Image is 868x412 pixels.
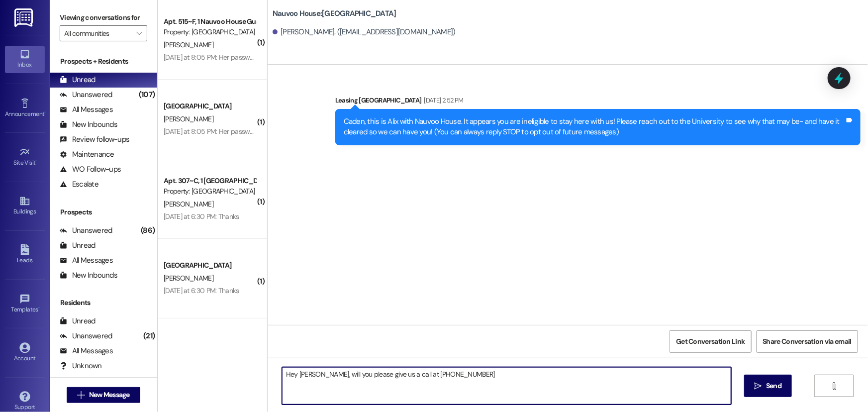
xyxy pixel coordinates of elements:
[60,10,147,25] label: Viewing conversations for
[5,46,45,73] a: Inbox
[164,101,256,111] div: [GEOGRAPHIC_DATA]
[5,241,45,268] a: Leads
[164,27,256,37] div: Property: [GEOGRAPHIC_DATA]
[60,225,112,236] div: Unanswered
[164,114,213,123] span: [PERSON_NAME]
[164,260,256,271] div: [GEOGRAPHIC_DATA]
[60,316,96,326] div: Unread
[60,240,96,251] div: Unread
[344,116,845,138] div: Caden, this is Alix with Nauvoo House. It appears you are ineligible to stay here with us! Please...
[60,134,129,145] div: Review follow-ups
[60,90,112,100] div: Unanswered
[763,336,852,347] span: Share Conversation via email
[164,127,636,136] div: [DATE] at 8:05 PM: Her password is not working... can I pay over the phone? She is in [GEOGRAPHIC...
[164,286,239,295] div: [DATE] at 6:30 PM: Thanks
[164,212,239,221] div: [DATE] at 6:30 PM: Thanks
[50,56,157,67] div: Prospects + Residents
[60,119,117,130] div: New Inbounds
[77,391,85,399] i: 
[5,291,45,317] a: Templates •
[744,375,792,397] button: Send
[273,27,456,37] div: [PERSON_NAME]. ([EMAIL_ADDRESS][DOMAIN_NAME])
[50,207,157,217] div: Prospects
[335,95,861,109] div: Leasing [GEOGRAPHIC_DATA]
[831,382,838,390] i: 
[422,95,464,105] div: [DATE] 2:52 PM
[136,87,157,103] div: (107)
[282,367,731,405] textarea: Hey [PERSON_NAME], will you please give us a call at [PHONE_NUMBER]
[164,176,256,186] div: Apt. 307~C, 1 [GEOGRAPHIC_DATA]
[60,104,113,115] div: All Messages
[138,223,157,238] div: (86)
[164,186,256,197] div: Property: [GEOGRAPHIC_DATA]
[164,200,213,208] span: [PERSON_NAME]
[766,381,781,391] span: Send
[60,149,114,160] div: Maintenance
[44,109,46,116] span: •
[60,346,113,356] div: All Messages
[14,8,35,27] img: ResiDesk Logo
[89,390,130,400] span: New Message
[60,270,117,281] div: New Inbounds
[50,298,157,308] div: Residents
[60,75,96,85] div: Unread
[141,328,157,344] div: (21)
[757,330,858,353] button: Share Conversation via email
[273,8,396,19] b: Nauvoo House: [GEOGRAPHIC_DATA]
[60,179,98,190] div: Escalate
[164,40,213,49] span: [PERSON_NAME]
[136,29,142,37] i: 
[60,331,112,341] div: Unanswered
[36,158,37,165] span: •
[676,336,745,347] span: Get Conversation Link
[755,382,762,390] i: 
[60,361,102,371] div: Unknown
[67,387,140,403] button: New Message
[164,53,636,62] div: [DATE] at 8:05 PM: Her password is not working... can I pay over the phone? She is in [GEOGRAPHIC...
[670,330,751,353] button: Get Conversation Link
[60,255,113,266] div: All Messages
[5,193,45,219] a: Buildings
[38,305,40,311] span: •
[164,16,256,27] div: Apt. 515~F, 1 Nauvoo House Guarantors
[164,340,256,350] div: [GEOGRAPHIC_DATA]
[5,339,45,366] a: Account
[164,274,213,283] span: [PERSON_NAME]
[60,164,121,175] div: WO Follow-ups
[64,25,131,41] input: All communities
[5,144,45,171] a: Site Visit •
